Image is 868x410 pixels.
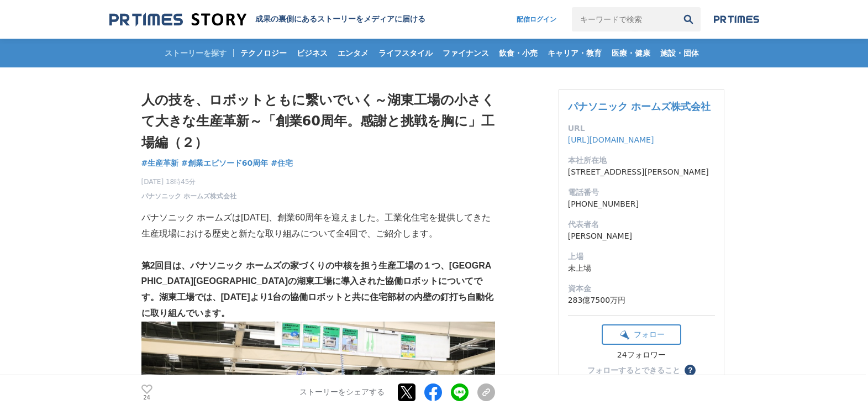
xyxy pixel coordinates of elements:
h1: 人の技を、ロボットともに繋いでいく～湖東工場の小さくて大きな生産革新～「創業60周年。感謝と挑戦を胸に」工場編（２） [141,90,495,153]
span: [DATE] 18時45分 [141,177,236,187]
a: 配信ログイン [506,7,567,31]
span: キャリア・教育 [543,48,606,58]
a: キャリア・教育 [543,39,606,67]
dd: [PHONE_NUMBER] [568,198,715,210]
dt: 本社所在地 [568,155,715,166]
p: 24 [141,395,152,401]
span: 医療・健康 [607,48,655,58]
dt: URL [568,123,715,134]
input: キーワードで検索 [572,7,676,31]
dt: 資本金 [568,283,715,295]
dd: [PERSON_NAME] [568,230,715,242]
dd: [STREET_ADDRESS][PERSON_NAME] [568,166,715,178]
div: フォローするとできること [587,366,680,374]
span: 施設・団体 [656,48,703,58]
a: ライフスタイル [374,39,437,67]
span: エンタメ [333,48,373,58]
dt: 電話番号 [568,187,715,198]
a: 医療・健康 [607,39,655,67]
span: #創業エピソード60周年 [181,158,268,168]
span: ファイナンス [438,48,493,58]
dt: 代表者名 [568,219,715,230]
a: 飲食・小売 [495,39,542,67]
p: ストーリーをシェアする [299,388,385,398]
img: prtimes [714,15,759,24]
a: テクノロジー [236,39,291,67]
h2: 成果の裏側にあるストーリーをメディアに届ける [255,14,425,24]
a: エンタメ [333,39,373,67]
a: 成果の裏側にあるストーリーをメディアに届ける 成果の裏側にあるストーリーをメディアに届ける [109,12,425,27]
a: パナソニック ホームズ株式会社 [568,101,711,112]
span: ライフスタイル [374,48,437,58]
span: #生産革新 [141,158,179,168]
dd: 未上場 [568,262,715,274]
div: 24フォロワー [602,350,681,360]
span: 飲食・小売 [495,48,542,58]
button: ？ [685,365,696,376]
a: 施設・団体 [656,39,703,67]
p: パナソニック ホームズは[DATE]、創業60周年を迎えました。工業化住宅を提供してきた生産現場における歴史と新たな取り組みについて全4回で、ご紹介します。 [141,210,495,242]
img: 成果の裏側にあるストーリーをメディアに届ける [109,12,246,27]
a: #生産革新 [141,157,179,169]
span: テクノロジー [236,48,291,58]
span: #住宅 [271,158,293,168]
a: #住宅 [271,157,293,169]
button: フォロー [602,324,681,345]
a: ビジネス [292,39,332,67]
dt: 上場 [568,251,715,262]
a: パナソニック ホームズ株式会社 [141,191,236,201]
a: ファイナンス [438,39,493,67]
strong: 第2回目は、パナソニック ホームズの家づくりの中核を担う生産工場の１つ、[GEOGRAPHIC_DATA][GEOGRAPHIC_DATA]の湖東工場に導入された協働ロボットについてです。湖東工... [141,261,494,318]
a: [URL][DOMAIN_NAME] [568,135,654,144]
span: ビジネス [292,48,332,58]
span: ？ [686,366,694,374]
a: #創業エピソード60周年 [181,157,268,169]
dd: 283億7500万円 [568,295,715,306]
button: 検索 [676,7,701,31]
